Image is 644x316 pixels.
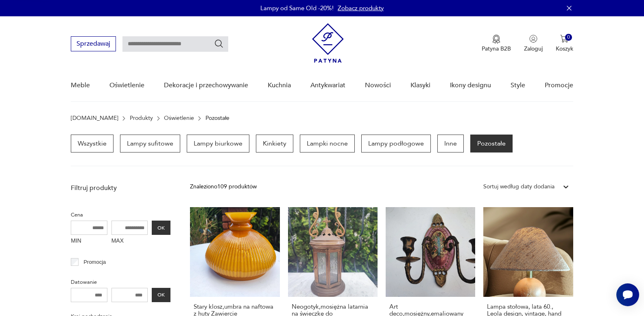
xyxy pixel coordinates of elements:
[83,258,106,267] p: Promocja
[152,288,170,302] button: OK
[529,35,537,43] img: Ikonka użytkownika
[361,135,431,152] a: Lampy podłogowe
[524,45,543,53] p: Zaloguj
[482,35,511,53] button: Patyna B2B
[164,70,248,101] a: Dekoracje i przechowywanie
[71,36,116,51] button: Sprzedawaj
[187,135,249,152] a: Lampy biurkowe
[565,34,572,41] div: 0
[524,35,543,53] button: Zaloguj
[482,45,511,53] p: Patyna B2B
[437,135,464,152] a: Inne
[71,235,107,248] label: MIN
[556,35,573,53] button: 0Koszyk
[450,70,491,101] a: Ikony designu
[120,135,180,152] a: Lampy sufitowe
[109,70,144,101] a: Oświetlenie
[482,35,511,53] a: Ikona medaluPatyna B2B
[111,235,148,248] label: MAX
[300,135,355,152] a: Lampki nocne
[338,4,384,12] a: Zobacz produkty
[71,42,116,47] a: Sprzedawaj
[492,35,500,44] img: Ikona medalu
[312,23,344,63] img: Patyna - sklep z meblami i dekoracjami vintage
[260,4,334,12] p: Lampy od Same Old -20%!
[71,135,114,152] a: Wszystkie
[545,70,573,101] a: Promocje
[483,182,554,191] div: Sortuj według daty dodania
[130,115,153,122] a: Produkty
[616,283,639,306] iframe: Smartsupp widget button
[365,70,391,101] a: Nowości
[214,39,224,49] button: Szukaj
[556,45,573,53] p: Koszyk
[560,35,568,43] img: Ikona koszyka
[256,135,293,152] a: Kinkiety
[71,183,170,192] p: Filtruj produkty
[152,221,170,235] button: OK
[268,70,291,101] a: Kuchnia
[71,115,118,122] a: [DOMAIN_NAME]
[71,70,90,101] a: Meble
[164,115,194,122] a: Oświetlenie
[410,70,430,101] a: Klasyki
[205,115,229,122] p: Pozostałe
[470,135,513,152] a: Pozostałe
[190,182,257,191] div: Znaleziono 109 produktów
[310,70,345,101] a: Antykwariat
[71,210,170,219] p: Cena
[511,70,525,101] a: Style
[71,278,170,287] p: Datowanie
